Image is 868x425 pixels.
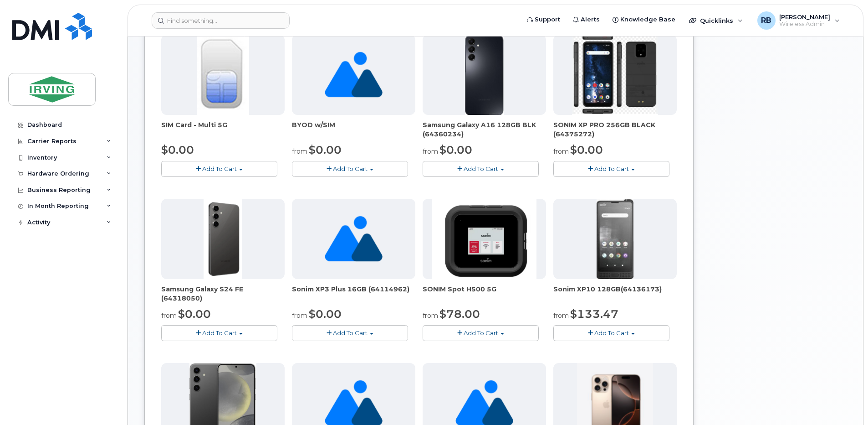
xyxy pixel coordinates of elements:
img: no_image_found-2caef05468ed5679b831cfe6fc140e25e0c280774317ffc20a367ab7fd17291e.png [325,35,383,115]
span: [PERSON_NAME] [779,13,830,21]
span: Wireless Admin [779,21,830,28]
img: s24_fe.png [204,199,242,279]
div: Samsung Galaxy S24 FE (64318050) [161,285,285,303]
button: Add To Cart [553,161,669,177]
div: Quicklinks [683,11,749,30]
span: $0.00 [309,143,342,156]
button: Add To Cart [161,161,277,177]
small: from [423,311,438,320]
a: Support [521,10,567,29]
div: Sonim XP10 128GB(64136173) [553,285,677,303]
span: $0.00 [161,143,194,156]
span: Add To Cart [333,329,368,337]
small: from [292,311,307,320]
div: BYOD w/SIM [292,120,415,139]
button: Add To Cart [423,161,539,177]
span: $78.00 [439,307,480,321]
button: Add To Cart [553,325,669,341]
span: $133.47 [570,307,618,321]
button: Add To Cart [292,325,408,341]
div: SONIM Spot H500 5G [423,285,546,303]
span: Add To Cart [202,165,237,172]
button: Add To Cart [423,325,539,341]
span: Support [535,15,560,24]
span: Add To Cart [464,165,498,172]
div: Roberts, Brad [751,11,846,30]
div: Samsung Galaxy A16 128GB BLK (64360234) [423,120,546,139]
span: $0.00 [570,143,603,156]
span: Add To Cart [333,165,368,172]
small: from [553,311,569,320]
span: $0.00 [178,307,211,321]
span: Alerts [581,15,600,24]
div: Sonim XP3 Plus 16GB (64114962) [292,285,415,303]
button: Add To Cart [161,325,277,341]
img: SONIM_XP_PRO_-_JDIRVING.png [572,35,658,115]
span: Add To Cart [594,165,629,172]
img: SONIM.png [432,199,536,279]
a: Knowledge Base [606,10,682,29]
small: from [553,147,569,155]
div: SIM Card - Multi 5G [161,120,285,139]
div: SONIM XP PRO 256GB BLACK (64375272) [553,120,677,139]
span: Add To Cart [202,329,237,337]
span: $0.00 [439,143,472,156]
img: A16_-_JDI.png [465,35,504,115]
small: from [423,147,438,155]
span: Quicklinks [700,17,733,24]
img: no_image_found-2caef05468ed5679b831cfe6fc140e25e0c280774317ffc20a367ab7fd17291e.png [325,199,383,279]
span: RB [761,15,771,26]
img: 00D627D4-43E9-49B7-A367-2C99342E128C.jpg [197,35,249,115]
img: XP10.jpg [597,199,633,279]
input: Find something... [152,12,290,29]
span: Add To Cart [594,329,629,337]
small: from [292,147,307,155]
a: Alerts [567,10,606,29]
small: from [161,311,177,320]
span: Add To Cart [464,329,498,337]
button: Add To Cart [292,161,408,177]
span: $0.00 [309,307,342,321]
span: Knowledge Base [620,15,675,24]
